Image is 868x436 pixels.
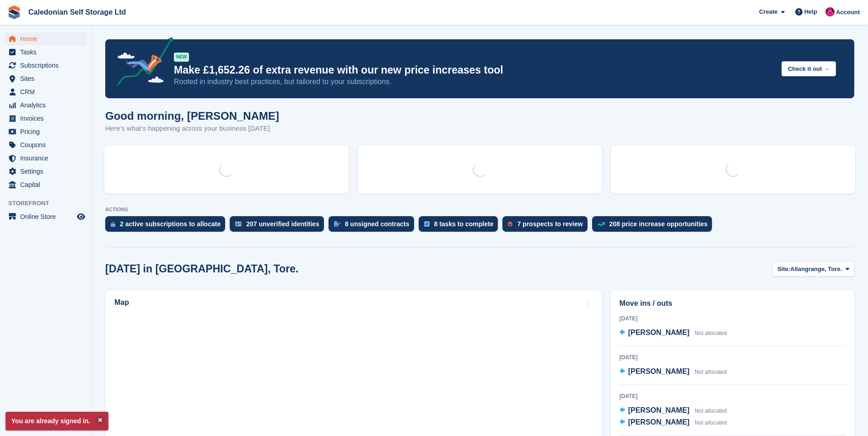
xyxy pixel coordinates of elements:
button: Site: Allangrange, Tore. [772,261,854,276]
span: Storefront [8,199,91,208]
div: NEW [174,53,189,62]
span: Allangrange, Tore. [790,265,842,274]
div: 2 active subscriptions to allocate [120,220,221,228]
div: 208 price increase opportunities [609,220,708,228]
a: menu [5,125,86,138]
a: 8 tasks to complete [419,216,503,236]
a: menu [5,178,86,191]
img: stora-icon-8386f47178a22dfd0bd8f6a31ec36ba5ce8667c1dd55bd0f319d3a0aa187defe.svg [7,5,21,19]
span: Invoices [20,112,75,125]
a: 2 active subscriptions to allocate [105,216,230,236]
a: menu [5,32,86,45]
img: price-adjustments-announcement-icon-8257ccfd72463d97f412b2fc003d46551f7dbcb40ab6d574587a9cd5c0d94... [109,37,173,89]
a: Caledonian Self Storage Ltd [25,5,129,20]
img: prospect-51fa495bee0391a8d652442698ab0144808aea92771e9ea1ae160a38d050c398.svg [508,221,512,227]
a: menu [5,112,86,125]
div: 8 unsigned contracts [345,220,410,228]
p: ACTIONS [105,207,854,213]
a: menu [5,85,86,98]
div: [DATE] [620,353,846,362]
span: Online Store [20,210,75,223]
a: [PERSON_NAME] Not allocated [620,366,727,378]
span: [PERSON_NAME] [628,418,690,426]
span: Settings [20,165,75,178]
span: Subscriptions [20,59,75,72]
img: contract_signature_icon-13c848040528278c33f63329250d36e43548de30e8caae1d1a13099fd9432cc5.svg [334,221,340,227]
span: Sites [20,72,75,85]
a: [PERSON_NAME] Not allocated [620,417,727,429]
span: Create [759,7,777,16]
div: [DATE] [620,392,846,400]
span: [PERSON_NAME] [628,367,690,375]
h1: Good morning, [PERSON_NAME] [105,110,279,122]
a: menu [5,152,86,165]
div: 8 tasks to complete [434,220,494,228]
h2: Move ins / outs [620,298,846,309]
span: Help [804,7,817,16]
span: Account [836,8,860,17]
a: [PERSON_NAME] Not allocated [620,327,727,339]
span: Not allocated [695,369,727,375]
a: 208 price increase opportunities [592,216,717,236]
div: 207 unverified identities [246,220,319,228]
img: price_increase_opportunities-93ffe204e8149a01c8c9dc8f82e8f89637d9d84a8eef4429ea346261dce0b2c0.svg [598,222,605,226]
span: [PERSON_NAME] [628,329,690,336]
span: Coupons [20,138,75,151]
button: Check it out → [782,61,836,76]
span: Insurance [20,152,75,165]
a: 207 unverified identities [230,216,329,236]
a: menu [5,46,86,58]
h2: [DATE] in [GEOGRAPHIC_DATA], Tore. [105,263,299,275]
a: 7 prospects to review [502,216,592,236]
img: task-75834270c22a3079a89374b754ae025e5fb1db73e45f91037f5363f120a921f8.svg [424,221,430,227]
span: Not allocated [695,408,727,414]
span: Tasks [20,46,75,58]
span: Not allocated [695,330,727,336]
span: CRM [20,85,75,98]
a: Preview store [75,211,86,222]
span: Analytics [20,99,75,112]
a: menu [5,165,86,178]
span: Site: [777,265,790,274]
p: Make £1,652.26 of extra revenue with our new price increases tool [174,64,774,77]
a: menu [5,138,86,151]
p: Here's what's happening across your business [DATE] [105,123,279,134]
a: menu [5,59,86,72]
p: Rooted in industry best practices, but tailored to your subscriptions. [174,77,774,87]
h2: Map [114,298,129,307]
span: Capital [20,178,75,191]
img: verify_identity-adf6edd0f0f0b5bbfe63781bf79b02c33cf7c696d77639b501bdc392416b5a36.svg [235,221,242,227]
div: 7 prospects to review [517,220,582,228]
img: Donald Mathieson [825,7,835,16]
a: menu [5,72,86,85]
span: Not allocated [695,420,727,426]
a: [PERSON_NAME] Not allocated [620,405,727,417]
a: menu [5,99,86,112]
a: 8 unsigned contracts [329,216,419,236]
p: You are already signed in. [5,412,108,431]
img: active_subscription_to_allocate_icon-d502201f5373d7db506a760aba3b589e785aa758c864c3986d89f69b8ff3... [111,221,115,227]
span: [PERSON_NAME] [628,406,690,414]
a: menu [5,210,86,223]
span: Home [20,32,75,45]
span: Pricing [20,125,75,138]
div: [DATE] [620,314,846,323]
